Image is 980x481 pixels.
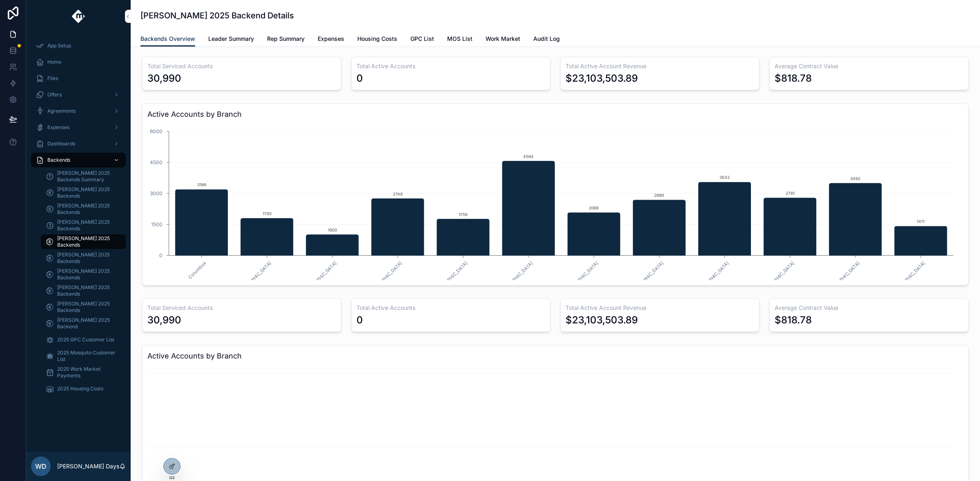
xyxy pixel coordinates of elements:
a: Agreements [31,104,126,118]
text: 1793 [263,211,272,216]
text: 3492 [850,176,860,181]
span: [PERSON_NAME] 2025 Backends [57,284,118,297]
span: Offers [47,91,62,98]
tspan: 6000 [150,128,163,134]
tspan: 0 [159,252,163,258]
tspan: 1500 [151,221,163,227]
text: [GEOGRAPHIC_DATA] [628,260,665,297]
span: Files [47,75,58,82]
span: WD [35,461,47,471]
a: MOS List [447,31,472,48]
span: [PERSON_NAME] 2025 Backend [57,317,118,330]
span: MOS List [447,35,472,43]
span: 2025 Housing Costs [57,385,103,392]
h3: Total Serviced Accounts [147,62,336,70]
h3: Total Active Account Revenue [566,304,754,312]
h3: Active Accounts by Branch [147,350,963,362]
a: 2025 Housing Costs [41,381,126,396]
h3: Active Accounts by Branch [147,109,963,120]
text: [GEOGRAPHIC_DATA] [236,260,273,297]
a: [PERSON_NAME] 2025 Backends [41,283,126,298]
span: Expenses [318,35,344,43]
div: $818.78 [775,72,812,85]
a: Home [31,55,126,69]
a: Audit Log [533,31,560,48]
span: 2025 Mosquito Customer List [57,350,118,363]
div: chart [147,123,963,280]
h3: Total Active Accounts [356,304,545,312]
span: Work Market [486,35,520,43]
text: [GEOGRAPHIC_DATA] [759,260,796,297]
text: [GEOGRAPHIC_DATA] [366,260,403,297]
span: Backends Overview [140,35,195,43]
div: 0 [356,72,363,85]
text: [GEOGRAPHIC_DATA] [562,260,599,297]
tspan: 3000 [150,190,163,196]
text: 1003 [328,227,337,232]
div: scrollable content [26,33,131,407]
a: Dashboards [31,136,126,151]
div: $23,103,503.89 [566,314,638,327]
h3: Average Contract Value [775,304,963,312]
span: GPC List [410,35,434,43]
text: [GEOGRAPHIC_DATA] [693,260,731,297]
a: 2025 Mosquito Customer List [41,349,126,363]
h3: Total Serviced Accounts [147,304,336,312]
a: [PERSON_NAME] 2025 Backends [41,218,126,233]
span: 2025 Work Market Payments [57,366,118,379]
span: Dashboards [47,140,75,147]
a: [PERSON_NAME] 2025 Backends [41,267,126,282]
span: Expenses [47,124,69,131]
a: [PERSON_NAME] 2025 Backends Summary [41,169,126,184]
text: 1411 [917,219,924,224]
span: [PERSON_NAME] 2025 Backends [57,219,118,232]
div: 30,990 [147,314,181,327]
text: 2680 [654,193,664,198]
div: 30,990 [147,72,181,85]
text: [GEOGRAPHIC_DATA] [301,260,338,297]
span: Backends [47,157,70,163]
span: Audit Log [533,35,560,43]
a: Expenses [31,120,126,135]
text: 3186 [197,182,206,187]
text: 4564 [523,154,534,159]
text: 2068 [589,205,599,210]
text: [GEOGRAPHIC_DATA] [889,260,927,297]
span: [PERSON_NAME] 2025 Backends [57,235,118,248]
span: [PERSON_NAME] 2025 Backends Summary [57,170,118,183]
span: Home [47,59,61,65]
text: [GEOGRAPHIC_DATA] [824,260,861,297]
a: [PERSON_NAME] 2025 Backends [41,185,126,200]
span: [PERSON_NAME] 2025 Backends [57,301,118,314]
span: [PERSON_NAME] 2025 Backends [57,203,118,216]
span: Rep Summary [267,35,305,43]
div: $23,103,503.89 [566,72,638,85]
a: Backends Overview [140,31,195,47]
text: 2748 [393,192,403,196]
img: App logo [72,10,85,23]
a: Files [31,71,126,86]
text: 3542 [719,175,730,180]
a: [PERSON_NAME] 2025 Backend [41,316,126,331]
h3: Total Active Accounts [356,62,545,70]
a: Work Market [486,31,520,48]
a: GPC List [410,31,434,48]
h3: Average Contract Value [775,62,963,70]
span: App Setup [47,42,71,49]
text: [GEOGRAPHIC_DATA] [432,260,469,297]
a: 2025 Work Market Payments [41,365,126,380]
h1: [PERSON_NAME] 2025 Backend Details [140,10,294,21]
text: [GEOGRAPHIC_DATA] [497,260,534,297]
text: Columbus [187,260,207,280]
text: 1758 [459,212,468,217]
a: [PERSON_NAME] 2025 Backends [41,300,126,314]
a: Housing Costs [357,31,397,48]
a: [PERSON_NAME] 2025 Backends [41,234,126,249]
a: [PERSON_NAME] 2025 Backends [41,251,126,265]
div: $818.78 [775,314,812,327]
span: Agreements [47,108,76,114]
a: Backends [31,153,126,167]
a: [PERSON_NAME] 2025 Backends [41,202,126,216]
a: App Setup [31,38,126,53]
a: Leader Summary [208,31,254,48]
